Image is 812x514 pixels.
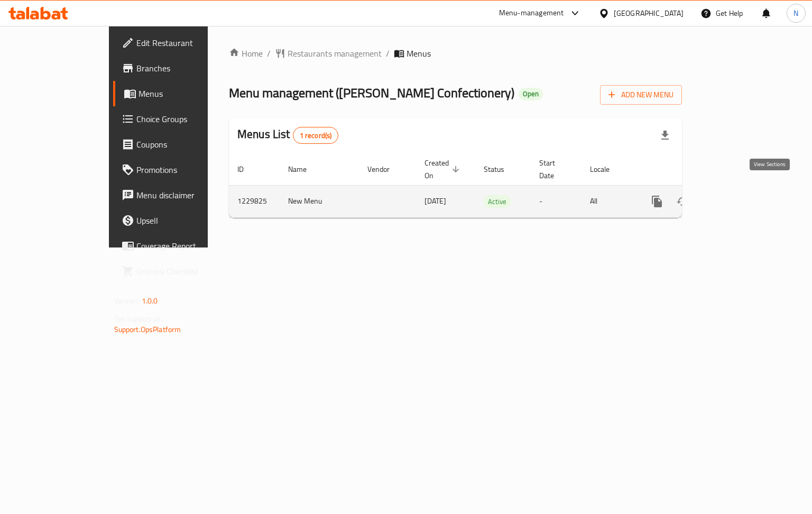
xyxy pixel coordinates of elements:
[229,153,754,218] table: enhanced table
[793,7,798,19] span: N
[499,7,564,20] div: Menu-management
[425,194,446,208] span: [DATE]
[670,189,695,214] button: Change Status
[407,47,431,60] span: Menus
[484,196,511,208] span: Active
[275,47,382,60] a: Restaurants management
[425,157,463,182] span: Created On
[484,163,518,176] span: Status
[237,163,257,176] span: ID
[484,195,511,208] div: Active
[237,126,338,144] h2: Menus List
[229,81,514,105] span: Menu management ( [PERSON_NAME] Confectionery )
[519,89,543,98] span: Open
[614,7,684,19] div: [GEOGRAPHIC_DATA]
[136,36,236,49] span: Edit Restaurant
[113,30,245,56] a: Edit Restaurant
[136,163,236,176] span: Promotions
[113,157,245,182] a: Promotions
[136,138,236,151] span: Coupons
[267,47,271,60] li: /
[229,185,280,217] td: 1229825
[113,132,245,157] a: Coupons
[367,163,403,176] span: Vendor
[136,214,236,227] span: Upsell
[293,131,338,141] span: 1 record(s)
[136,113,236,125] span: Choice Groups
[582,185,636,217] td: All
[113,182,245,208] a: Menu disclaimer
[114,294,140,308] span: Version:
[293,127,339,144] div: Total records count
[288,47,382,60] span: Restaurants management
[136,240,236,252] span: Coverage Report
[539,157,569,182] span: Start Date
[139,87,236,100] span: Menus
[636,153,754,186] th: Actions
[113,233,245,259] a: Coverage Report
[229,47,263,60] a: Home
[531,185,582,217] td: -
[590,163,623,176] span: Locale
[113,81,245,106] a: Menus
[114,323,181,336] a: Support.OpsPlatform
[142,294,158,308] span: 1.0.0
[113,106,245,132] a: Choice Groups
[519,88,543,100] div: Open
[136,265,236,278] span: Grocery Checklist
[113,56,245,81] a: Branches
[113,259,245,284] a: Grocery Checklist
[386,47,390,60] li: /
[114,312,163,326] span: Get support on:
[136,189,236,201] span: Menu disclaimer
[113,208,245,233] a: Upsell
[229,47,682,60] nav: breadcrumb
[280,185,359,217] td: New Menu
[600,85,682,105] button: Add New Menu
[136,62,236,75] span: Branches
[288,163,320,176] span: Name
[644,189,670,214] button: more
[608,88,673,102] span: Add New Menu
[652,123,678,148] div: Export file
